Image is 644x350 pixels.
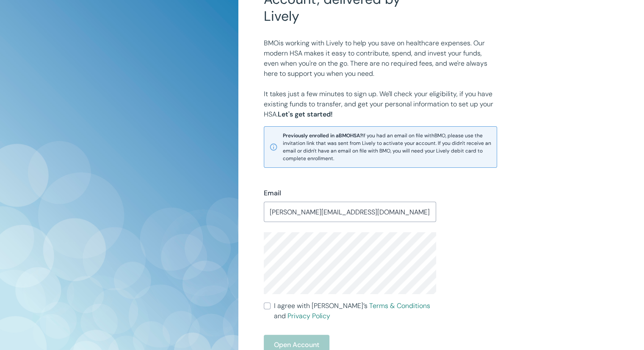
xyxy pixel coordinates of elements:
a: Terms & Conditions [369,301,430,310]
p: It takes just a few minutes to sign up. We'll check your eligibility, if you have existing funds ... [264,89,497,119]
p: BMO is working with Lively to help you save on healthcare expenses. Our modern HSA makes it easy ... [264,38,497,79]
strong: Previously enrolled in a BMO HSA? [283,132,362,139]
span: If you had an email on file with BMO , please use the invitation link that was sent from Lively t... [283,132,492,162]
label: Email [264,188,281,198]
a: Privacy Policy [287,311,330,320]
span: I agree with [PERSON_NAME]’s and [274,301,436,321]
strong: Let's get started! [278,110,333,119]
